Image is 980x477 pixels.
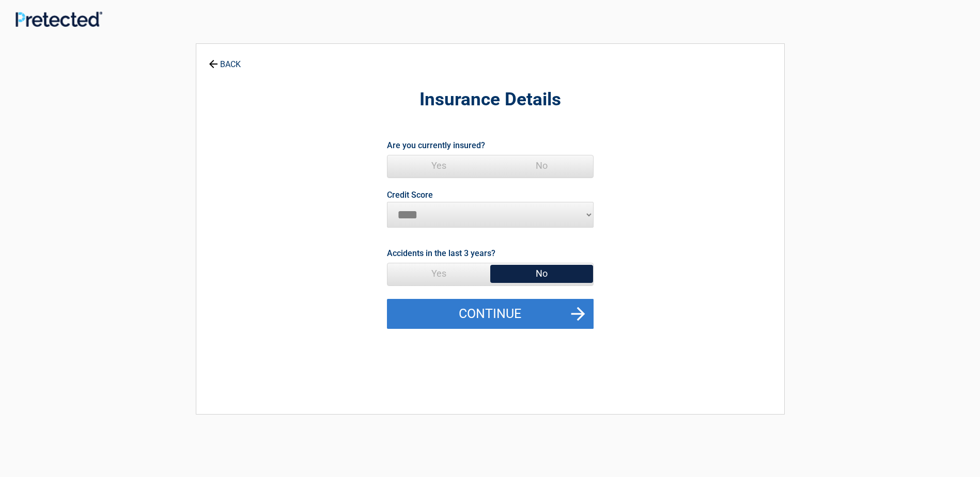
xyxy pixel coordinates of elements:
[387,191,433,199] label: Credit Score
[207,51,243,69] a: BACK
[387,246,495,260] label: Accidents in the last 3 years?
[387,138,485,152] label: Are you currently insured?
[490,263,593,284] span: No
[253,88,727,112] h2: Insurance Details
[387,299,594,329] button: Continue
[387,263,490,284] span: Yes
[15,11,102,27] img: Main Logo
[490,155,593,176] span: No
[387,155,490,176] span: Yes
